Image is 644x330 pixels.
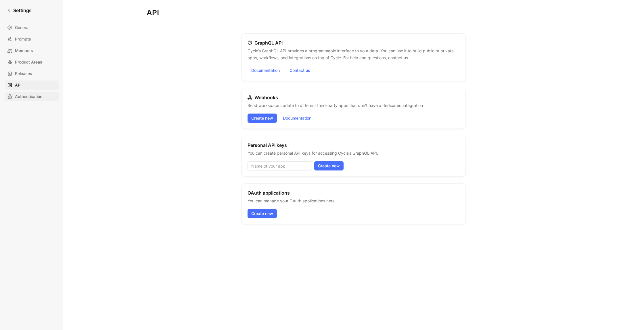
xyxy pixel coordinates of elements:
a: Members [5,46,59,55]
span: Create new [318,162,340,169]
a: General [5,23,59,32]
h2: OAuth applications [248,189,290,196]
span: API [15,82,22,89]
button: Create new [248,209,277,218]
span: Releases [15,70,32,77]
h2: GraphQL API [248,39,283,46]
a: Documentation [279,114,315,123]
a: Product Areas [5,57,59,67]
span: General [15,24,29,31]
a: Authentication [5,92,59,101]
h1: Settings [13,7,32,14]
h2: Personal API keys [248,142,287,149]
span: Prompts [15,36,31,43]
a: Settings [5,5,34,16]
h1: API [147,9,561,16]
a: Documentation [248,66,283,75]
p: Send workspace update to different third-party apps that don’t have a dedicated integration [248,102,423,109]
span: Create new [251,115,273,122]
span: Product Areas [15,59,42,66]
a: Releases [5,69,59,78]
p: You can create personal API keys for accessing Cycle’s GraphQL API. [248,150,378,157]
input: Name of your app [248,161,312,170]
button: Create new [314,161,344,170]
h2: Webhooks [248,94,278,101]
p: You can manage your OAuth applications here. [248,197,336,204]
span: Members [15,47,33,54]
p: Cycle’s GraphQL API provides a programmable interface to your data. You can use it to build publi... [248,47,460,61]
span: Authentication [15,93,42,100]
a: API [5,80,59,90]
a: Prompts [5,34,59,44]
button: Create new [248,114,277,123]
span: Create new [251,210,273,217]
span: Contact us [290,67,310,74]
button: Contact us [286,66,314,75]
